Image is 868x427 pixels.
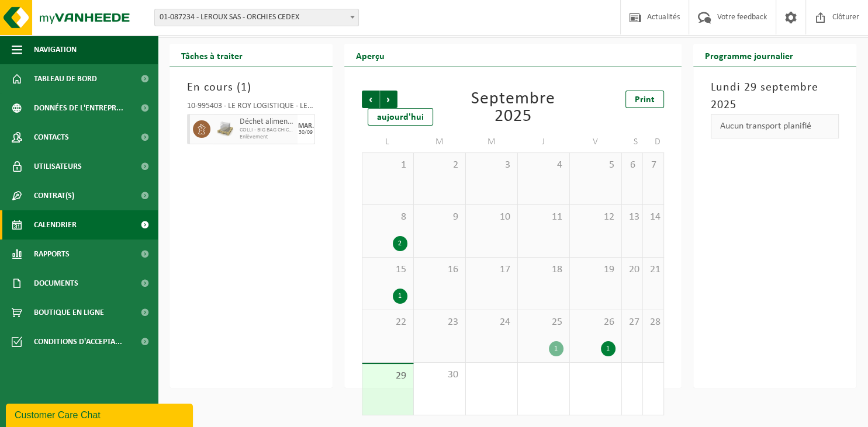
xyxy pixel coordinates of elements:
[298,123,314,130] div: MAR.
[299,130,313,136] div: 30/09
[362,131,414,152] td: L
[187,79,315,96] h3: En cours ( )
[420,263,459,276] span: 16
[34,123,69,152] span: Contacts
[368,211,407,224] span: 8
[170,44,254,67] h2: Tâches à traiter
[241,82,247,93] span: 1
[524,211,563,224] span: 11
[576,159,615,172] span: 5
[643,131,664,152] td: D
[393,289,407,304] div: 1
[34,152,82,181] span: Utilisateurs
[34,35,77,64] span: Navigation
[6,401,195,427] iframe: chat widget
[34,64,97,93] span: Tableau de bord
[649,211,658,224] span: 14
[628,159,637,172] span: 6
[649,159,658,172] span: 7
[34,181,74,210] span: Contrat(s)
[368,159,407,172] span: 1
[393,236,407,251] div: 2
[601,341,615,356] div: 1
[362,91,379,108] span: Précédent
[549,341,563,356] div: 1
[460,91,566,126] div: Septembre 2025
[472,211,511,224] span: 10
[414,131,466,152] td: M
[368,316,407,329] span: 22
[576,263,615,276] span: 19
[216,120,234,138] img: LP-PA-00000-WDN-11
[420,316,459,329] span: 23
[368,370,407,383] span: 29
[34,269,78,298] span: Documents
[628,263,637,276] span: 20
[635,95,655,105] span: Print
[472,263,511,276] span: 17
[240,127,295,134] span: COLLI - BIG BAG CHICOREE
[154,9,359,26] span: 01-087234 - LEROUX SAS - ORCHIES CEDEX
[466,131,518,152] td: M
[380,91,397,108] span: Suivant
[368,108,433,126] div: aujourd'hui
[472,316,511,329] span: 24
[34,327,122,356] span: Conditions d'accepta...
[524,316,563,329] span: 25
[524,159,563,172] span: 4
[34,210,77,239] span: Calendrier
[420,369,459,381] span: 30
[518,131,570,152] td: J
[649,316,658,329] span: 28
[628,211,637,224] span: 13
[34,239,70,269] span: Rapports
[576,316,615,329] span: 26
[34,298,104,327] span: Boutique en ligne
[155,9,358,26] span: 01-087234 - LEROUX SAS - ORCHIES CEDEX
[420,211,459,224] span: 9
[34,93,123,123] span: Données de l'entrepr...
[628,316,637,329] span: 27
[649,263,658,276] span: 21
[240,134,295,141] span: Enlèvement
[472,159,511,172] span: 3
[368,263,407,276] span: 15
[344,44,396,67] h2: Aperçu
[524,263,563,276] span: 18
[622,131,643,152] td: S
[576,211,615,224] span: 12
[420,159,459,172] span: 2
[570,131,622,152] td: V
[187,102,315,114] div: 10-995403 - LE ROY LOGISTIQUE - LEROUX - TEMPLEMARS
[625,91,664,108] a: Print
[240,117,295,127] span: Déchet alimentaire, ne contenant pas de produits d'origine animale, non emballé
[711,79,839,114] h3: Lundi 29 septembre 2025
[711,114,839,138] div: Aucun transport planifié
[693,44,805,67] h2: Programme journalier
